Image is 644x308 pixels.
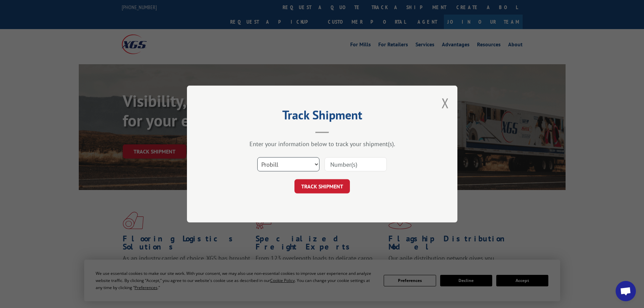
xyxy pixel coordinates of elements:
[221,140,424,148] div: Enter your information below to track your shipment(s).
[294,179,350,193] button: TRACK SHIPMENT
[442,94,449,112] button: Close modal
[221,110,424,123] h2: Track Shipment
[616,281,636,301] div: Open chat
[325,157,387,171] input: Number(s)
